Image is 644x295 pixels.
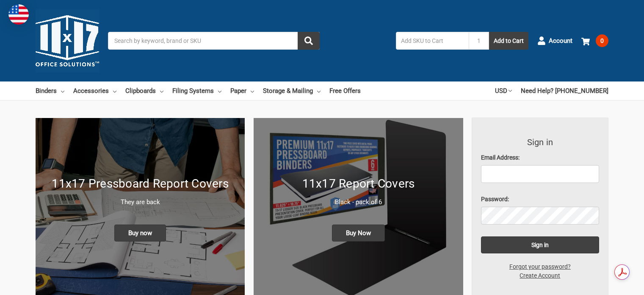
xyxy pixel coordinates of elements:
[332,225,385,242] span: Buy Now
[44,197,236,207] p: They are back
[521,81,608,100] a: Need Help? [PHONE_NUMBER]
[114,225,166,242] span: Buy now
[537,30,572,52] a: Account
[481,136,600,149] h3: Sign in
[596,34,608,47] span: 0
[581,30,608,52] a: 0
[329,81,361,100] a: Free Offers
[263,81,321,100] a: Storage & Mailing
[396,32,469,50] input: Add SKU to Cart
[125,81,163,100] a: Clipboards
[495,81,512,100] a: USD
[230,81,254,100] a: Paper
[263,197,454,207] p: Black - pack of 6
[108,32,320,50] input: Search by keyword, brand or SKU
[8,4,29,25] img: duty and tax information for United States
[549,36,572,46] span: Account
[489,32,528,50] button: Add to Cart
[172,81,221,100] a: Filing Systems
[36,81,64,100] a: Binders
[36,9,99,73] img: 11x17.com
[73,81,116,100] a: Accessories
[481,153,600,162] label: Email Address:
[263,175,454,193] h1: 11x17 Report Covers
[44,175,236,193] h1: 11x17 Pressboard Report Covers
[481,195,600,204] label: Password:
